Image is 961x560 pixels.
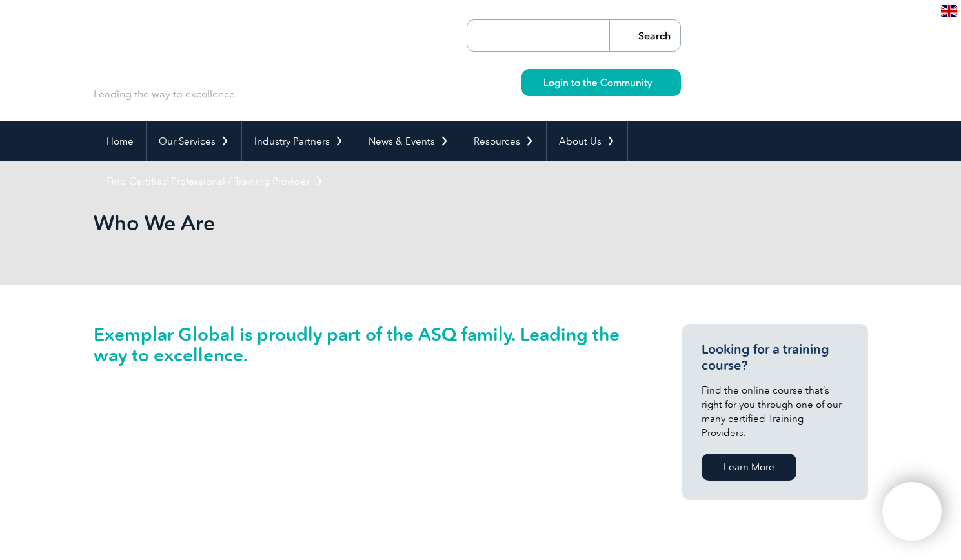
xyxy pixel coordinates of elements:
[94,213,636,234] h2: Who We Are
[94,161,336,201] a: Find Certified Professional / Training Provider
[461,121,546,161] a: Resources
[242,121,356,161] a: Industry Partners
[702,454,796,481] a: Learn More
[94,121,146,161] a: Home
[896,495,928,528] img: svg+xml;nitro-empty-id=OTA2OjExNg==-1;base64,PHN2ZyB2aWV3Qm94PSIwIDAgNDAwIDQwMCIgd2lkdGg9IjQwMCIg...
[94,87,235,101] p: Leading the way to excellence
[941,5,957,17] img: en
[521,69,681,96] a: Login to the Community
[702,383,849,440] p: Find the online course that’s right for you through one of our many certified Training Providers.
[147,121,241,161] a: Our Services
[609,20,680,51] input: Search
[94,324,636,365] h2: Exemplar Global is proudly part of the ASQ family. Leading the way to excellence.
[356,121,461,161] a: News & Events
[547,121,627,161] a: About Us
[652,79,659,86] img: svg+xml;nitro-empty-id=MzU1OjIyMw==-1;base64,PHN2ZyB2aWV3Qm94PSIwIDAgMTEgMTEiIHdpZHRoPSIxMSIgaGVp...
[702,341,849,374] h3: Looking for a training course?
